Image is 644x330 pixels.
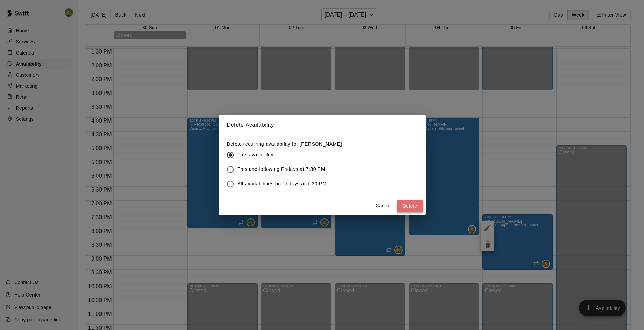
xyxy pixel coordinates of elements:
button: Delete [397,200,423,213]
span: This availability [238,151,273,158]
span: All availabilities on Fridays at 7:30 PM [238,180,327,187]
button: Cancel [372,201,394,211]
label: Delete recurring availability for [PERSON_NAME] [227,140,342,147]
h2: Delete Availability [219,115,426,135]
span: This and following Fridays at 7:30 PM [238,166,325,173]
